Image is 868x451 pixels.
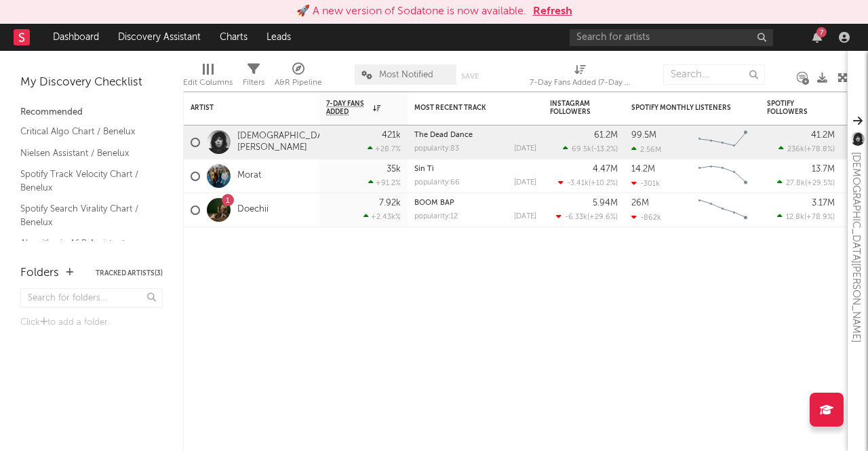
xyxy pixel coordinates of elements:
input: Search... [663,64,765,85]
span: 69.5k [572,146,591,153]
a: Spotify Track Velocity Chart / Benelux [20,167,149,195]
input: Search for folders... [20,288,163,308]
div: [DEMOGRAPHIC_DATA][PERSON_NAME] [848,152,864,342]
span: -3.41k [567,180,589,187]
div: 13.7M [812,165,835,174]
div: +91.2 % [368,178,401,187]
div: popularity: 66 [414,179,460,187]
span: 7-Day Fans Added [326,100,370,116]
div: +2.43k % [363,212,401,221]
span: 27.8k [786,180,805,187]
div: popularity: 83 [414,145,459,153]
span: -13.2 % [593,146,616,153]
div: ( ) [556,212,618,221]
a: Leads [257,24,300,51]
div: 26M [631,199,649,208]
div: My Discovery Checklist [20,75,163,91]
div: 5.94M [593,199,618,208]
div: +28.7 % [368,144,401,153]
span: -6.33k [565,214,587,221]
div: Sin Ti [414,165,536,173]
span: 12.8k [786,214,804,221]
span: Most Notified [379,71,433,79]
button: Save [461,73,479,80]
div: ( ) [778,144,835,153]
div: [DATE] [514,145,536,153]
span: +29.6 % [589,214,616,221]
a: Doechii [237,204,269,216]
div: ( ) [563,144,618,153]
div: 7-Day Fans Added (7-Day Fans Added) [530,58,631,97]
span: +29.5 % [807,180,833,187]
div: Instagram Followers [550,100,597,116]
svg: Chart title [692,159,753,193]
a: Discovery Assistant [108,24,210,51]
div: BOOM BAP [414,199,536,207]
span: +10.2 % [591,180,616,187]
svg: Chart title [692,193,753,227]
a: Morat [237,170,261,182]
button: Tracked Artists(3) [96,270,163,277]
div: Artist [191,104,292,112]
a: Sin Ti [414,165,434,173]
div: 2.56M [631,145,661,154]
div: A&R Pipeline [275,75,322,91]
div: Spotify Followers [767,100,814,116]
a: BOOM BAP [414,199,454,207]
div: -862k [631,213,661,222]
a: [DEMOGRAPHIC_DATA][PERSON_NAME] [237,131,336,154]
a: Critical Algo Chart / Benelux [20,124,149,139]
span: +78.9 % [806,214,833,221]
div: 35k [387,165,401,174]
div: Folders [20,265,59,281]
button: Refresh [533,3,572,20]
div: The Dead Dance [414,132,536,139]
div: 4.47M [593,165,618,174]
input: Search for artists [570,29,773,46]
a: Spotify Search Virality Chart / Benelux [20,201,149,229]
div: 14.2M [631,165,655,174]
a: Nielsen Assistant / Benelux [20,146,149,161]
div: 7.92k [379,199,401,208]
div: Edit Columns [183,58,233,97]
a: Algorithmic A&R Assistant (Benelux) [20,236,149,264]
div: [DATE] [514,179,536,187]
div: 41.2M [811,131,835,140]
div: [DATE] [514,213,536,220]
div: Spotify Monthly Listeners [631,104,733,112]
div: 7 [816,27,827,37]
div: A&R Pipeline [275,58,322,97]
div: Filters [243,75,264,91]
span: +78.8 % [806,146,833,153]
div: 99.5M [631,131,656,140]
a: Charts [210,24,257,51]
div: ( ) [777,178,835,187]
div: 61.2M [594,131,618,140]
button: 7 [812,32,822,43]
div: ( ) [558,178,618,187]
div: Edit Columns [183,75,233,91]
svg: Chart title [692,125,753,159]
div: 7-Day Fans Added (7-Day Fans Added) [530,75,631,91]
div: -301k [631,179,660,188]
a: The Dead Dance [414,132,473,139]
div: Recommended [20,104,163,121]
div: Filters [243,58,264,97]
div: 3.17M [812,199,835,208]
div: ( ) [777,212,835,221]
div: 421k [382,131,401,140]
div: Click to add a folder. [20,315,163,331]
div: Most Recent Track [414,104,516,112]
a: Dashboard [43,24,108,51]
div: popularity: 12 [414,213,458,220]
div: 🚀 A new version of Sodatone is now available. [296,3,526,20]
span: 236k [787,146,804,153]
